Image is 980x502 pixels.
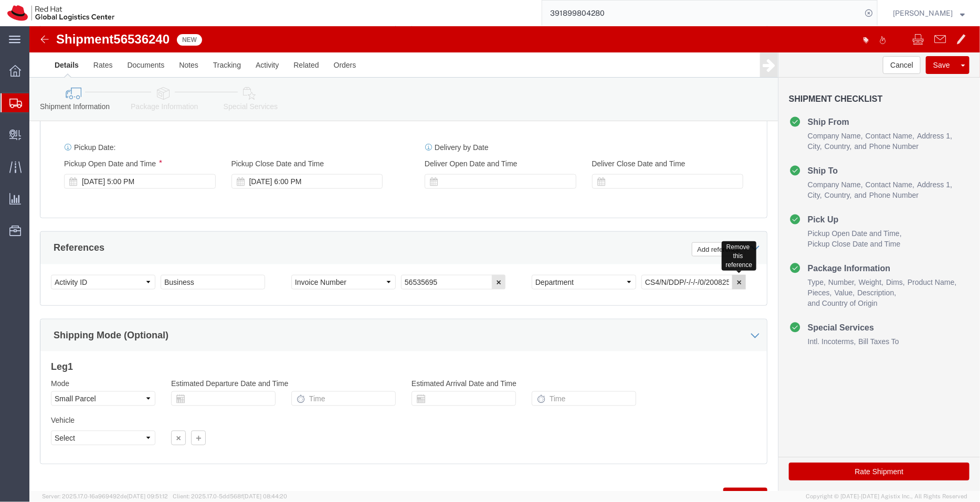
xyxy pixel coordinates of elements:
[7,5,114,21] img: logo
[892,7,965,19] button: [PERSON_NAME]
[893,7,953,19] span: Pallav Sen Gupta
[806,492,967,501] span: Copyright © [DATE]-[DATE] Agistix Inc., All Rights Reserved
[173,493,287,499] span: Client: 2025.17.0-5dd568f
[29,26,980,491] iframe: FS Legacy Container
[243,493,287,499] span: [DATE] 08:44:20
[542,1,861,26] input: Search for shipment number, reference number
[42,493,168,499] span: Server: 2025.17.0-16a969492de
[127,493,168,499] span: [DATE] 09:51:12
